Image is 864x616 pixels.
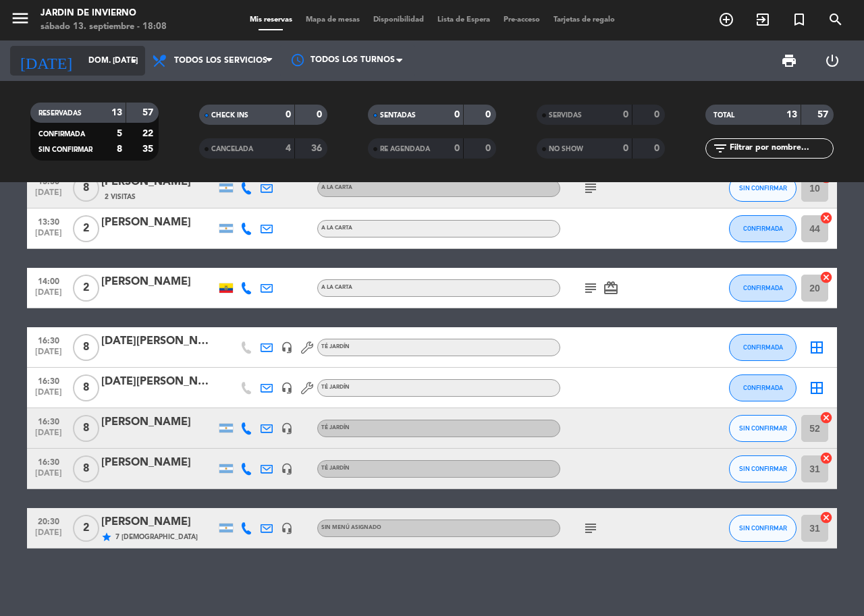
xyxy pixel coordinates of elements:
[755,11,771,28] i: exit_to_app
[583,280,599,296] i: subject
[73,374,99,401] span: 8
[729,275,796,302] button: CONFIRMADA
[286,144,291,153] strong: 4
[321,285,352,290] span: A LA CARTA
[485,144,493,153] strong: 0
[367,16,431,24] span: Disponibilidad
[299,16,367,24] span: Mapa de mesas
[718,11,734,28] i: add_circle_outline
[743,225,783,232] span: CONFIRMADA
[32,513,65,528] span: 20:30
[583,180,599,196] i: subject
[286,110,291,119] strong: 0
[10,8,30,33] button: menu
[317,110,325,119] strong: 0
[828,11,844,28] i: search
[73,175,99,202] span: 8
[739,184,787,192] span: SIN CONFIRMAR
[281,463,293,475] i: headset_mic
[10,8,30,28] i: menu
[32,428,65,444] span: [DATE]
[431,16,497,24] span: Lista de Espera
[729,515,796,542] button: SIN CONFIRMAR
[32,413,65,428] span: 16:30
[321,425,350,430] span: TÉ JARDÍN
[654,110,662,119] strong: 0
[583,520,599,536] i: subject
[32,347,65,363] span: [DATE]
[117,144,122,154] strong: 8
[32,469,65,484] span: [DATE]
[321,466,350,471] span: TÉ JARDÍN
[281,422,293,435] i: headset_mic
[809,380,825,396] i: border_all
[142,144,156,154] strong: 35
[454,144,460,153] strong: 0
[729,455,796,482] button: SIN CONFIRMAR
[728,141,833,156] input: Filtrar por nombre...
[713,112,734,119] span: TOTAL
[321,385,350,390] span: TÉ JARDÍN
[809,339,825,356] i: border_all
[38,110,82,117] span: RESERVADAS
[824,53,840,69] i: power_settings_new
[281,522,293,534] i: headset_mic
[281,382,293,394] i: headset_mic
[243,16,299,24] span: Mis reservas
[32,229,65,244] span: [DATE]
[321,225,352,231] span: A LA CARTA
[32,213,65,229] span: 13:30
[729,374,796,401] button: CONFIRMADA
[101,273,216,291] div: [PERSON_NAME]
[32,453,65,469] span: 16:30
[321,344,350,349] span: TÉ JARDÍN
[549,112,582,119] span: SERVIDAS
[32,388,65,403] span: [DATE]
[817,110,831,119] strong: 57
[211,112,248,119] span: CHECK INS
[32,332,65,347] span: 16:30
[547,16,622,24] span: Tarjetas de regalo
[101,373,216,391] div: [DATE][PERSON_NAME] 2
[73,215,99,242] span: 2
[454,110,460,119] strong: 0
[115,532,198,542] span: 7 [DEMOGRAPHIC_DATA]
[819,271,833,284] i: cancel
[791,11,807,28] i: turned_in_not
[142,129,156,138] strong: 22
[739,465,787,472] span: SIN CONFIRMAR
[819,451,833,465] i: cancel
[743,343,783,351] span: CONFIRMADA
[111,108,122,117] strong: 13
[781,53,797,69] span: print
[101,173,216,191] div: [PERSON_NAME]
[729,175,796,202] button: SIN CONFIRMAR
[819,411,833,424] i: cancel
[211,146,253,152] span: CANCELADA
[126,53,142,69] i: arrow_drop_down
[32,528,65,544] span: [DATE]
[321,185,352,190] span: A LA CARTA
[101,513,216,531] div: [PERSON_NAME]
[101,214,216,231] div: [PERSON_NAME]
[40,20,167,34] div: sábado 13. septiembre - 18:08
[743,384,783,391] span: CONFIRMADA
[73,515,99,542] span: 2
[786,110,797,119] strong: 13
[739,524,787,532] span: SIN CONFIRMAR
[73,275,99,302] span: 2
[40,7,167,20] div: JARDIN DE INVIERNO
[654,144,662,153] strong: 0
[38,131,85,138] span: CONFIRMADA
[73,455,99,482] span: 8
[73,415,99,442] span: 8
[10,46,82,76] i: [DATE]
[729,215,796,242] button: CONFIRMADA
[729,415,796,442] button: SIN CONFIRMAR
[623,110,628,119] strong: 0
[101,454,216,472] div: [PERSON_NAME]
[32,273,65,288] span: 14:00
[38,146,92,153] span: SIN CONFIRMAR
[485,110,493,119] strong: 0
[101,532,112,542] i: star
